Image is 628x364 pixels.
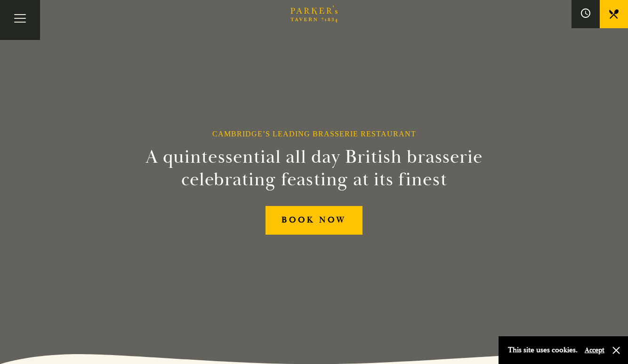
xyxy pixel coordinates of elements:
p: This site uses cookies. [508,343,578,357]
button: Close and accept [612,346,621,355]
a: BOOK NOW [266,206,362,235]
h2: A quintessential all day British brasserie celebrating feasting at its finest [99,146,529,191]
h1: Cambridge’s Leading Brasserie Restaurant [212,129,416,138]
button: Accept [585,346,604,355]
